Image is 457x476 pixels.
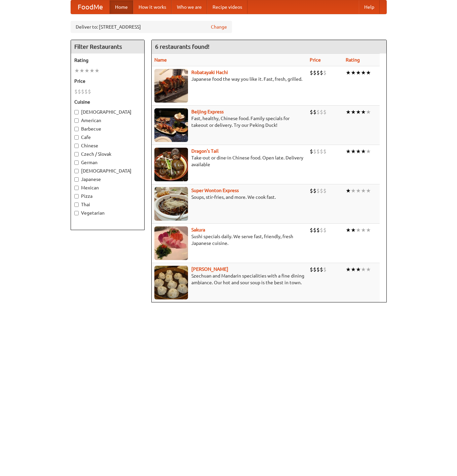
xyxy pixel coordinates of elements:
[154,187,188,221] img: superwonton.jpg
[366,148,371,155] li: ★
[366,266,371,273] li: ★
[154,266,188,299] img: shandong.jpg
[366,108,371,116] li: ★
[71,21,232,33] div: Deliver to: [STREET_ADDRESS]
[172,0,207,14] a: Who we are
[191,266,228,272] a: [PERSON_NAME]
[154,233,305,247] p: Sushi specials daily. We serve fast, friendly, fresh Japanese cuisine.
[74,88,78,95] li: $
[320,148,323,155] li: $
[361,69,366,76] li: ★
[74,142,141,149] label: Chinese
[351,148,356,155] li: ★
[74,203,79,207] input: Thai
[351,108,356,116] li: ★
[351,226,356,234] li: ★
[313,187,316,194] li: $
[361,108,366,116] li: ★
[361,266,366,273] li: ★
[154,194,305,200] p: Soups, stir-fries, and more. We cook fast.
[74,67,79,74] li: ★
[361,187,366,194] li: ★
[74,159,141,166] label: German
[74,134,141,141] label: Cafe
[74,109,141,115] label: [DEMOGRAPHIC_DATA]
[191,227,205,232] a: Sakura
[366,226,371,234] li: ★
[74,151,141,157] label: Czech / Slovak
[74,186,79,190] input: Mexican
[154,76,305,82] p: Japanese food the way you like it. Fast, fresh, grilled.
[323,108,327,116] li: $
[94,67,100,74] li: ★
[320,187,323,194] li: $
[316,148,320,155] li: $
[110,0,133,14] a: Home
[310,226,313,234] li: $
[74,110,79,114] input: [DEMOGRAPHIC_DATA]
[356,108,361,116] li: ★
[359,0,380,14] a: Help
[155,43,210,50] ng-pluralize: 6 restaurants found!
[74,160,79,165] input: German
[191,188,239,193] b: Super Wonton Express
[71,0,110,14] a: FoodMe
[74,127,79,131] input: Barbecue
[346,148,351,155] li: ★
[191,70,228,75] a: Robatayaki Hachi
[310,57,321,63] a: Price
[74,201,141,208] label: Thai
[320,226,323,234] li: $
[346,69,351,76] li: ★
[191,109,224,114] a: Beijing Express
[154,69,188,103] img: robatayaki.jpg
[323,266,327,273] li: $
[74,57,141,64] h5: Rating
[74,169,79,173] input: [DEMOGRAPHIC_DATA]
[74,135,79,140] input: Cafe
[346,108,351,116] li: ★
[316,108,320,116] li: $
[361,148,366,155] li: ★
[154,154,305,168] p: Take-out or dine-in Chinese food. Open late. Delivery available
[323,148,327,155] li: $
[316,266,320,273] li: $
[346,187,351,194] li: ★
[74,152,79,156] input: Czech / Slovak
[356,226,361,234] li: ★
[207,0,247,14] a: Recipe videos
[154,272,305,286] p: Szechuan and Mandarin specialities with a fine dining ambiance. Our hot and sour soup is the best...
[316,187,320,194] li: $
[191,148,219,154] a: Dragon's Tail
[84,88,88,95] li: $
[74,211,79,215] input: Vegetarian
[74,117,141,124] label: American
[154,108,188,142] img: beijing.jpg
[320,108,323,116] li: $
[310,187,313,194] li: $
[74,78,141,84] h5: Price
[78,88,81,95] li: $
[310,108,313,116] li: $
[356,187,361,194] li: ★
[89,67,94,74] li: ★
[356,148,361,155] li: ★
[310,69,313,76] li: $
[74,193,141,199] label: Pizza
[313,226,316,234] li: $
[366,69,371,76] li: ★
[351,187,356,194] li: ★
[346,266,351,273] li: ★
[313,108,316,116] li: $
[133,0,172,14] a: How it works
[310,148,313,155] li: $
[84,67,89,74] li: ★
[74,99,141,105] h5: Cuisine
[74,125,141,132] label: Barbecue
[361,226,366,234] li: ★
[356,266,361,273] li: ★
